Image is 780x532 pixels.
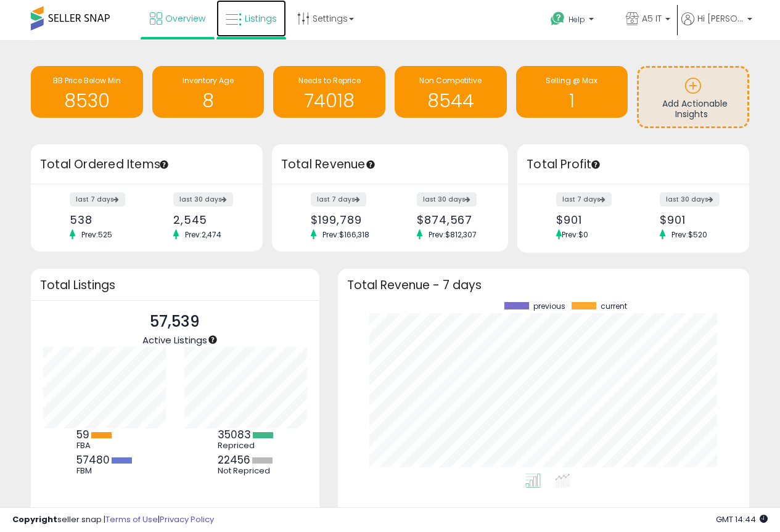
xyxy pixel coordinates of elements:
label: last 30 days [173,192,233,207]
h1: 8530 [37,91,137,111]
div: 538 [70,213,138,226]
div: 2,545 [173,213,241,226]
a: Privacy Policy [160,514,214,525]
h3: Total Revenue [281,156,499,173]
span: current [601,302,627,311]
span: Prev: $0 [562,229,588,240]
a: Terms of Use [105,514,158,525]
div: seller snap | | [12,514,214,526]
label: last 7 days [556,192,612,207]
a: Hi [PERSON_NAME] [681,12,752,40]
div: Tooltip anchor [207,334,218,345]
b: 35083 [218,427,251,442]
p: 57,539 [142,310,207,334]
a: Non Competitive 8544 [395,66,507,118]
a: Help [541,2,615,40]
b: 57480 [76,452,110,467]
span: Prev: 525 [75,229,118,240]
i: Get Help [550,11,565,27]
div: Not Repriced [218,466,273,476]
span: Prev: $520 [665,229,713,240]
div: Tooltip anchor [365,159,376,170]
span: Prev: 2,474 [179,229,228,240]
div: Tooltip anchor [158,159,170,170]
span: Active Listings [142,334,207,346]
a: Selling @ Max 1 [516,66,628,118]
label: last 7 days [70,192,125,207]
div: Tooltip anchor [590,159,601,170]
label: last 7 days [311,192,366,207]
h3: Total Listings [40,280,310,290]
span: Add Actionable Insights [662,97,728,121]
div: $901 [556,213,624,226]
b: 59 [76,427,89,442]
span: Help [569,14,585,25]
h1: 8544 [401,91,501,111]
div: Repriced [218,441,273,451]
a: BB Price Below Min 8530 [31,66,143,118]
div: $874,567 [417,213,486,226]
h3: Total Revenue - 7 days [347,280,740,290]
h3: Total Profit [527,156,740,173]
h3: Total Ordered Items [40,156,253,173]
div: $199,789 [311,213,380,226]
h1: 74018 [279,91,379,111]
a: Needs to Reprice 74018 [273,66,385,118]
label: last 30 days [417,192,477,207]
span: Overview [165,12,205,25]
span: Prev: $166,318 [316,229,376,240]
span: BB Price Below Min [53,75,121,86]
span: Needs to Reprice [298,75,361,86]
div: FBA [76,441,132,451]
span: Selling @ Max [546,75,597,86]
span: previous [533,302,565,311]
span: Prev: $812,307 [422,229,483,240]
span: A5 IT [642,12,662,25]
div: FBM [76,466,132,476]
span: Inventory Age [183,75,234,86]
span: Non Competitive [419,75,482,86]
a: Inventory Age 8 [152,66,265,118]
h1: 1 [522,91,622,111]
label: last 30 days [660,192,720,207]
span: Listings [245,12,277,25]
span: Hi [PERSON_NAME] [697,12,744,25]
span: 2025-08-13 14:44 GMT [716,514,768,525]
a: Add Actionable Insights [639,68,747,126]
b: 22456 [218,452,250,467]
div: $901 [660,213,728,226]
h1: 8 [158,91,258,111]
strong: Copyright [12,514,57,525]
